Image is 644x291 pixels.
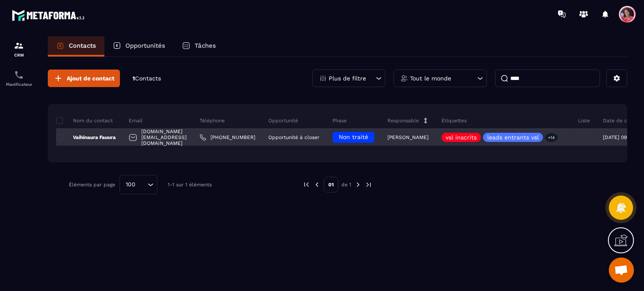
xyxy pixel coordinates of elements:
[609,258,634,283] div: Ouvrir le chat
[132,75,161,82] p: 1
[2,82,36,87] p: Planificateur
[387,117,419,124] p: Responsable
[487,134,539,140] p: leads entrants vsl
[119,175,157,194] div: Search for option
[2,34,36,64] a: formationformationCRM
[56,134,116,141] p: Vaihinaura Fauura
[313,181,321,188] img: prev
[410,75,451,81] p: Tout le monde
[354,181,362,188] img: next
[48,70,120,87] button: Ajout de contact
[168,182,212,188] p: 1-1 sur 1 éléments
[195,42,216,49] p: Tâches
[2,64,36,93] a: schedulerschedulerPlanificateur
[14,70,24,80] img: scheduler
[67,74,114,82] span: Ajout de contact
[303,181,310,188] img: prev
[329,75,366,81] p: Plus de filtre
[135,75,161,82] span: Contacts
[545,133,558,142] p: +14
[69,42,96,49] p: Contacts
[56,117,113,124] p: Nom du contact
[341,181,351,188] p: de 1
[69,182,115,188] p: Éléments par page
[365,181,372,188] img: next
[104,36,174,57] a: Opportunités
[125,42,165,49] p: Opportunités
[268,117,298,124] p: Opportunité
[268,134,319,140] p: Opportunité à closer
[603,134,634,140] p: [DATE] 09:57
[138,180,145,189] input: Search for option
[387,134,428,140] p: [PERSON_NAME]
[2,53,36,57] p: CRM
[200,117,225,124] p: Téléphone
[446,134,477,140] p: vsl inscrits
[324,177,338,193] p: 01
[200,134,255,141] a: [PHONE_NUMBER]
[48,36,104,57] a: Contacts
[12,8,87,23] img: logo
[332,117,347,124] p: Phase
[129,117,143,124] p: Email
[441,117,467,124] p: Étiquettes
[339,134,368,140] span: Non traité
[14,41,24,51] img: formation
[174,36,224,57] a: Tâches
[123,180,138,189] span: 100
[578,117,590,124] p: Liste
